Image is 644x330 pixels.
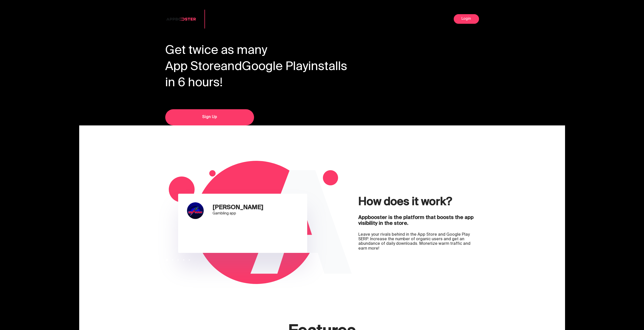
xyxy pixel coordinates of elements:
div: Leave your rivals behind in the App Store and Google Play SERP. Increase the number of organic us... [358,232,479,251]
a: Login [454,14,479,24]
div: [PERSON_NAME] [213,205,263,211]
span: Login [462,17,471,21]
a: Sign Up [165,109,254,125]
button: Carousel Page 1 (Current Slide) [166,259,168,261]
h1: Get twice as many and installs in 6 hours! [165,43,479,92]
button: Carousel Page 5 [189,259,190,260]
span: Incent traffic and analytics for app rank improvement [213,13,251,25]
button: Carousel Page 2 [172,259,173,260]
div: Carousel Pagination [114,259,243,261]
button: Carousel Page 3 [178,259,179,260]
span: App Store [165,56,221,78]
div: Appbooster is the platform that boosts the app visibility in the store. [358,215,479,227]
div: I’ve been working with Appbooster for over 2 years. During this time I've received high traffic t... [187,225,297,244]
button: Carousel Page 4 [183,259,184,260]
a: Incent trafficand analytics forapp rank improvement [165,17,251,21]
div: Gambling app [213,211,263,216]
span: Google Play [242,56,308,78]
h2: How does it work? [358,196,479,209]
